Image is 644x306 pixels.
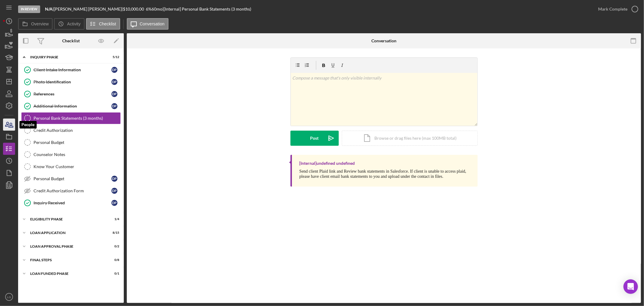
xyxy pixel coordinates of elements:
[21,100,121,112] a: Additional InformationDP
[99,21,116,26] label: Checklist
[300,169,466,179] span: Send client Plaid link and Review bank statements in Salesforce. If client is unable to access pl...
[34,80,111,84] div: Photo Identification
[45,7,54,11] div: |
[62,38,80,43] div: Checklist
[108,272,119,275] div: 0 / 1
[54,18,84,30] button: Activity
[34,188,111,193] div: Credit Authorization Form
[371,38,396,43] div: Conversation
[21,136,121,148] a: Personal Budget
[108,231,119,235] div: 8 / 15
[30,272,104,275] div: Loan Funded Phase
[21,173,121,185] a: Personal BudgetDP
[34,128,120,133] div: Credit Authorization
[31,21,49,26] label: Overview
[45,6,53,11] b: N/A
[300,161,355,166] div: [Internal] undefined undefined
[18,18,53,30] button: Overview
[86,18,120,30] button: Checklist
[34,164,120,169] div: Know Your Customer
[21,112,121,124] a: Personal Bank Statements (3 months)
[21,88,121,100] a: ReferencesDP
[111,79,117,85] div: D P
[162,7,251,11] div: | [Internal] Personal Bank Statements (3 months)
[34,140,120,145] div: Personal Budget
[310,131,319,146] div: Post
[623,279,638,294] div: Open Intercom Messenger
[108,258,119,262] div: 0 / 8
[18,5,40,13] div: In Review
[30,231,104,235] div: Loan Application
[34,92,111,96] div: References
[30,55,104,59] div: Inquiry Phase
[598,3,627,15] div: Mark Complete
[21,124,121,136] a: Credit Authorization
[7,295,11,299] text: LG
[111,103,117,109] div: D P
[111,176,117,182] div: D P
[34,152,120,157] div: Counselor Notes
[21,197,121,209] a: Inquiry ReceivedDP
[290,131,339,146] button: Post
[152,7,162,11] div: 60 mo
[140,21,165,26] label: Conversation
[34,200,111,205] div: Inquiry Received
[146,7,152,11] div: 6 %
[30,258,104,262] div: FINAL STEPS
[3,291,15,303] button: LG
[108,55,119,59] div: 5 / 12
[67,21,80,26] label: Activity
[34,104,111,109] div: Additional Information
[111,91,117,97] div: D P
[111,67,117,73] div: D P
[21,76,121,88] a: Photo IdentificationDP
[592,3,641,15] button: Mark Complete
[34,67,111,72] div: Client Intake Information
[111,200,117,206] div: D P
[21,64,121,76] a: Client Intake InformationDP
[21,148,121,161] a: Counselor Notes
[30,217,104,221] div: Eligibility Phase
[34,176,111,181] div: Personal Budget
[54,7,123,11] div: [PERSON_NAME] [PERSON_NAME] |
[30,245,104,248] div: Loan Approval Phase
[123,7,146,11] div: $10,000.00
[21,185,121,197] a: Credit Authorization FormDP
[108,217,119,221] div: 1 / 4
[34,116,120,121] div: Personal Bank Statements (3 months)
[21,161,121,173] a: Know Your Customer
[108,245,119,248] div: 0 / 2
[127,18,169,30] button: Conversation
[111,188,117,194] div: D P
